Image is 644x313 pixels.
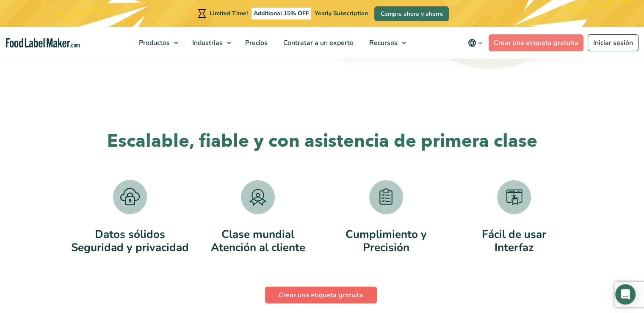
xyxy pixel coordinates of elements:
[276,27,359,59] a: Contratar a un experto
[185,27,235,59] a: Industrias
[136,38,171,48] span: Productos
[238,27,274,59] a: Precios
[588,34,638,51] a: Iniciar sesión
[315,9,368,17] span: Yearly Subscription
[265,286,377,303] a: Crear una etiqueta gratuita
[210,9,248,17] span: Limited Time!
[367,38,398,48] span: Recursos
[252,8,311,20] span: Additional 15% OFF
[615,284,636,305] div: Open Intercom Messenger
[190,38,224,48] span: Industrias
[326,228,446,254] p: Cumplimiento y Precisión
[243,38,268,48] span: Precios
[374,6,449,21] a: Compre ahora y ahorre
[66,130,578,153] h2: Escalable, fiable y con asistencia de primera clase
[281,38,354,48] span: Contratar a un experto
[454,228,574,254] p: Fácil de usar Interfaz
[362,27,410,59] a: Recursos
[489,34,583,51] a: Crear una etiqueta gratuita
[70,228,190,254] p: Datos sólidos Seguridad y privacidad
[131,27,182,59] a: Productos
[198,228,318,254] p: Clase mundial Atención al cliente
